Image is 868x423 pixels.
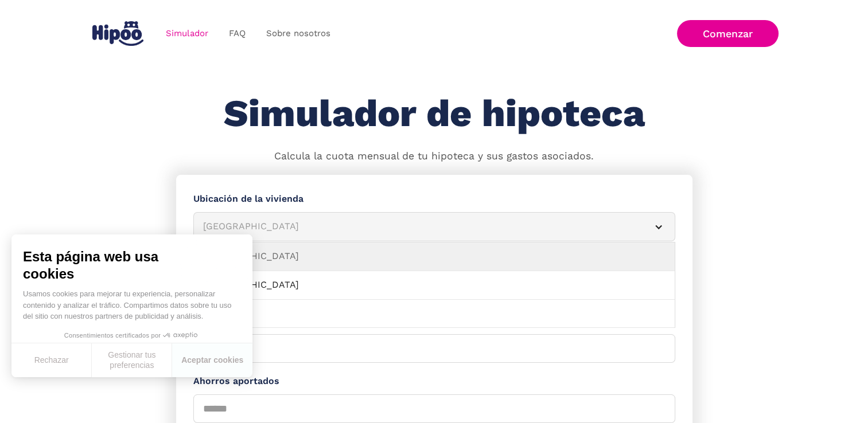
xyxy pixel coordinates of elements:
[219,22,256,45] a: FAQ
[194,300,675,328] a: Almeria
[193,212,675,241] article: [GEOGRAPHIC_DATA]
[194,271,675,300] a: [GEOGRAPHIC_DATA]
[193,374,675,389] label: Ahorros aportados
[256,22,341,45] a: Sobre nosotros
[90,17,146,50] a: home
[224,93,645,135] h1: Simulador de hipoteca
[193,192,675,206] label: Ubicación de la vivienda
[193,242,675,328] nav: [GEOGRAPHIC_DATA]
[274,149,594,164] p: Calcula la cuota mensual de tu hipoteca y sus gastos asociados.
[155,22,219,45] a: Simulador
[677,20,779,47] a: Comenzar
[203,220,638,234] div: [GEOGRAPHIC_DATA]
[194,242,675,271] a: [GEOGRAPHIC_DATA]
